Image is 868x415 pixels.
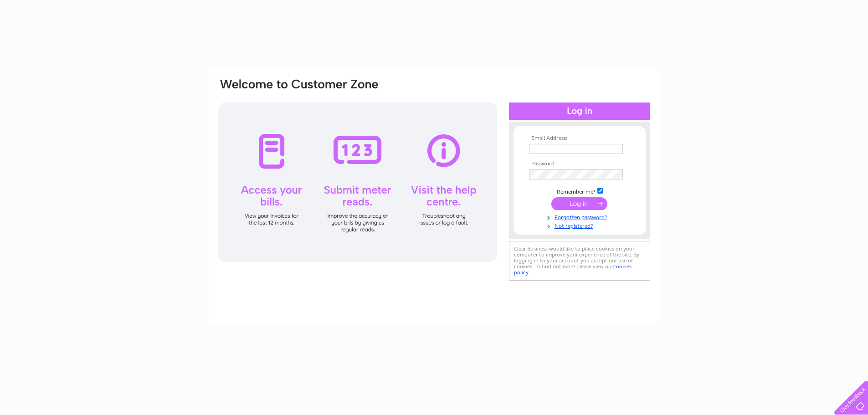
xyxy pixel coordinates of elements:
a: Forgotten password? [529,212,632,221]
th: Password: [527,161,632,167]
input: Submit [551,197,607,210]
th: Email Address: [527,135,632,142]
a: cookies policy [514,263,632,276]
a: Not registered? [529,221,632,230]
div: Clear Business would like to place cookies on your computer to improve your experience of the sit... [509,241,650,281]
td: Remember me? [527,186,632,195]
